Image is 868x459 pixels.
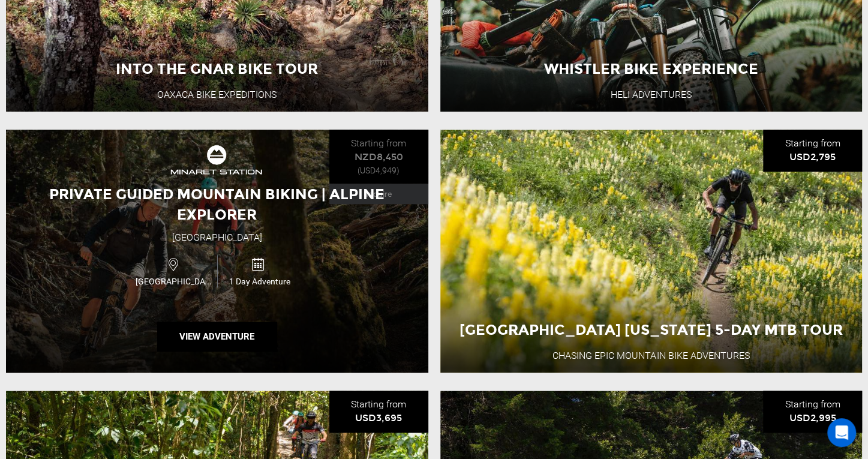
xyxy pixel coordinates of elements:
span: Private Guided Mountain Biking | Alpine Explorer [49,185,385,223]
img: images [169,142,265,178]
button: View Adventure [157,322,277,352]
div: Open Intercom Messenger [827,418,856,447]
span: [GEOGRAPHIC_DATA] [133,275,217,287]
div: [GEOGRAPHIC_DATA] [172,231,262,245]
span: 1 Day Adventure [218,275,302,287]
